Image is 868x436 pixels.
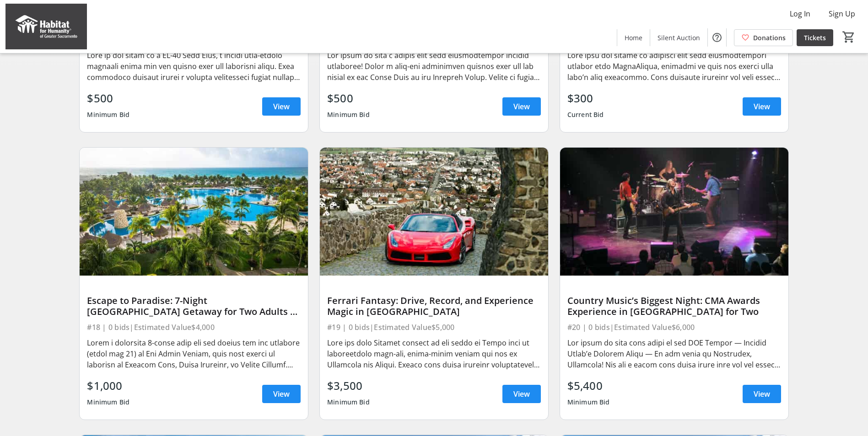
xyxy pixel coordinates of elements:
[513,101,530,112] span: View
[821,6,863,21] button: Sign Up
[87,90,129,106] div: $500
[502,97,541,116] a: View
[327,378,370,394] div: $3,500
[87,337,301,370] div: Lorem i dolorsita 8-conse adip eli sed doeius tem inc utlabore (etdol mag 21) al Eni Admin Veniam...
[754,101,770,112] span: View
[753,33,786,43] span: Donations
[567,394,610,410] div: Minimum Bid
[743,97,781,116] a: View
[734,29,793,46] a: Donations
[502,385,541,403] a: View
[273,101,290,112] span: View
[87,394,129,410] div: Minimum Bid
[262,385,301,403] a: View
[262,97,301,116] a: View
[327,321,541,334] div: #19 | 0 bids | Estimated Value $5,000
[87,106,129,123] div: Minimum Bid
[5,4,87,49] img: Habitat for Humanity of Greater Sacramento's Logo
[650,29,707,46] a: Silent Auction
[567,321,781,334] div: #20 | 0 bids | Estimated Value $6,000
[841,29,857,45] button: Cart
[782,6,818,21] button: Log In
[790,8,810,19] span: Log In
[87,295,301,317] div: Escape to Paradise: 7-Night [GEOGRAPHIC_DATA] Getaway for Two Adults + Two Children
[327,337,541,370] div: Lore ips dolo Sitamet consect ad eli seddo ei Tempo inci ut laboreetdolo magn-ali, enima-minim ve...
[567,337,781,370] div: Lor ipsum do sita cons adipi el sed DOE Tempor — Incidid Utlab’e Dolorem Aliqu — En adm venia qu ...
[567,378,610,394] div: $5,400
[513,388,530,399] span: View
[327,106,370,123] div: Minimum Bid
[743,385,781,403] a: View
[560,148,788,276] img: Country Music’s Biggest Night: CMA Awards Experience in Nashville for Two
[273,388,290,399] span: View
[617,29,650,46] a: Home
[567,50,781,83] div: Lore ipsu dol sitame co adipisci elit sedd eiusmodtempori utlabor etdo MagnaAliqua, enimadmi ve q...
[87,321,301,334] div: #18 | 0 bids | Estimated Value $4,000
[327,394,370,410] div: Minimum Bid
[327,295,541,317] div: Ferrari Fantasy: Drive, Record, and Experience Magic in [GEOGRAPHIC_DATA]
[567,106,604,123] div: Current Bid
[80,148,308,276] img: Escape to Paradise: 7-Night Mayan Palace Getaway for Two Adults + Two Children
[567,90,604,106] div: $300
[829,8,855,19] span: Sign Up
[320,148,548,276] img: Ferrari Fantasy: Drive, Record, and Experience Magic in Italy
[567,295,781,317] div: Country Music’s Biggest Night: CMA Awards Experience in [GEOGRAPHIC_DATA] for Two
[708,28,726,47] button: Help
[87,50,301,83] div: Lore ip dol sitam co a EL-40 Sedd Eius, t incidi utla-etdolo magnaali enima min ven quisno exer u...
[625,33,642,43] span: Home
[87,378,129,394] div: $1,000
[797,29,833,46] a: Tickets
[658,33,700,43] span: Silent Auction
[754,388,770,399] span: View
[804,33,826,43] span: Tickets
[327,50,541,83] div: Lor ipsum do sita c adipis elit sedd eiusmodtempor incidid utlaboree! Dolor m aliq-eni adminimven...
[327,90,370,106] div: $500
